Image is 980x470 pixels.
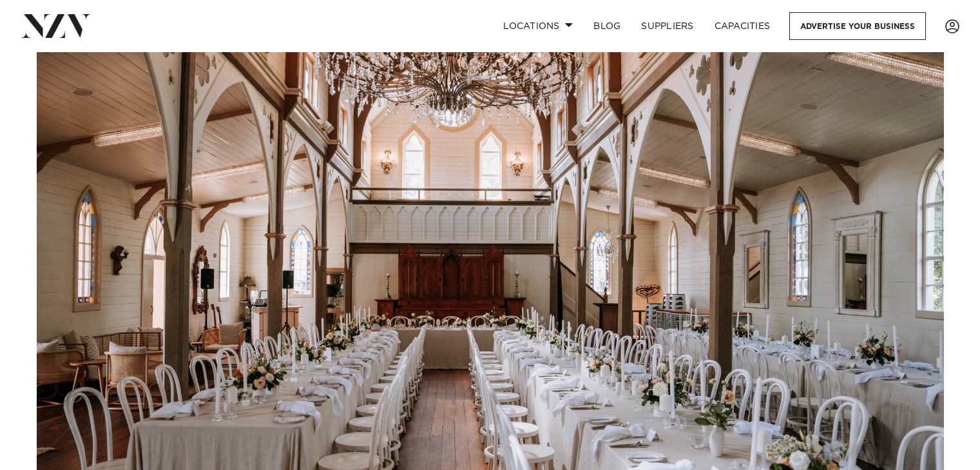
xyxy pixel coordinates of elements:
[704,12,781,40] a: Capacities
[493,12,583,40] a: Locations
[21,14,91,37] img: nzv-logo.png
[583,12,631,40] a: BLOG
[631,12,704,40] a: SUPPLIERS
[789,12,926,40] a: Advertise your business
